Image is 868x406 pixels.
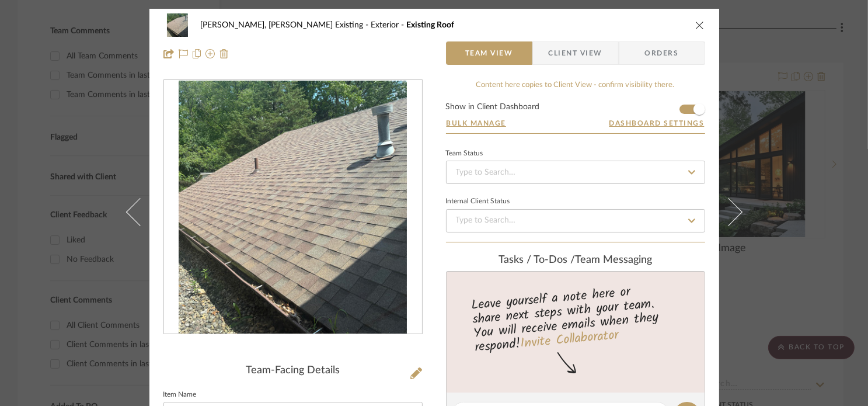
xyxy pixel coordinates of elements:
[499,255,575,265] span: Tasks / To-Dos /
[164,81,422,334] div: 0
[446,199,510,204] div: Internal Client Status
[695,20,705,30] button: close
[446,254,705,267] div: team Messaging
[163,365,423,377] div: Team-Facing Details
[465,41,513,65] span: Team View
[446,79,705,91] div: Content here copies to Client View - confirm visibility there.
[201,21,371,29] span: [PERSON_NAME], [PERSON_NAME] Existing
[519,325,619,355] a: Invite Collaborator
[446,209,705,233] input: Type to Search…
[163,392,197,398] label: Item Name
[219,49,229,58] img: Remove from project
[609,118,705,129] button: Dashboard Settings
[446,118,507,129] button: Bulk Manage
[371,21,407,29] span: Exterior
[446,161,705,184] input: Type to Search…
[163,13,191,37] img: c8eb6225-467e-4443-ad86-a6bb4751cd17_48x40.jpg
[444,279,706,358] div: Leave yourself a note here or share next steps with your team. You will receive emails when they ...
[179,81,407,334] img: c8eb6225-467e-4443-ad86-a6bb4751cd17_436x436.jpg
[407,21,455,29] span: Existing Roof
[549,41,602,65] span: Client View
[446,151,483,157] div: Team Status
[632,41,692,65] span: Orders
